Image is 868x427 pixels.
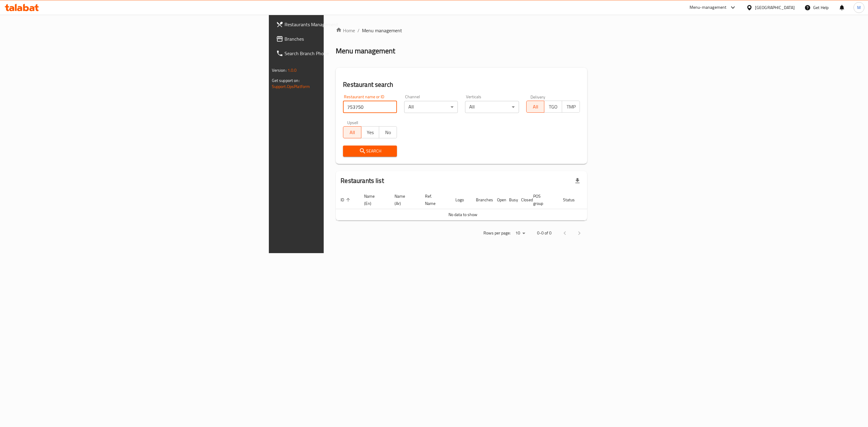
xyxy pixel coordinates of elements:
[336,27,587,34] nav: breadcrumb
[471,191,492,209] th: Branches
[395,193,413,207] span: Name (Ar)
[364,128,377,137] span: Yes
[343,101,397,113] input: Search for restaurant name or ID..
[404,101,458,113] div: All
[379,126,397,138] button: No
[336,191,611,221] table: enhanced table
[492,191,504,209] th: Open
[343,80,580,89] h2: Restaurant search
[465,101,519,113] div: All
[271,17,414,32] a: Restaurants Management
[348,147,392,155] span: Search
[529,102,542,111] span: All
[425,193,443,207] span: Ref. Name
[285,21,409,28] span: Restaurants Management
[537,229,552,237] p: 0-0 of 0
[285,50,409,57] span: Search Branch Phone
[288,66,297,74] span: 1.0.0
[343,126,361,138] button: All
[526,101,544,113] button: All
[361,126,379,138] button: Yes
[563,196,583,203] span: Status
[341,176,384,185] h2: Restaurants list
[562,101,580,113] button: TMP
[448,211,477,218] span: No data to show
[382,128,395,137] span: No
[857,4,861,11] span: M
[272,66,287,74] span: Version:
[533,193,551,207] span: POS group
[483,229,511,237] p: Rows per page:
[364,193,382,207] span: Name (En)
[516,191,528,209] th: Closed
[530,95,546,99] label: Delivery
[755,4,795,11] div: [GEOGRAPHIC_DATA]
[272,77,300,84] span: Get support on:
[271,46,414,61] a: Search Branch Phone
[451,191,471,209] th: Logo
[504,191,516,209] th: Busy
[346,128,359,137] span: All
[513,229,527,238] div: Rows per page:
[544,101,562,113] button: TGO
[347,120,358,124] label: Upsell
[570,174,585,188] div: Export file
[285,35,409,42] span: Branches
[690,4,727,11] div: Menu-management
[271,32,414,46] a: Branches
[565,102,577,111] span: TMP
[547,102,560,111] span: TGO
[272,83,310,90] a: Support.OpsPlatform
[343,146,397,157] button: Search
[341,196,352,203] span: ID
